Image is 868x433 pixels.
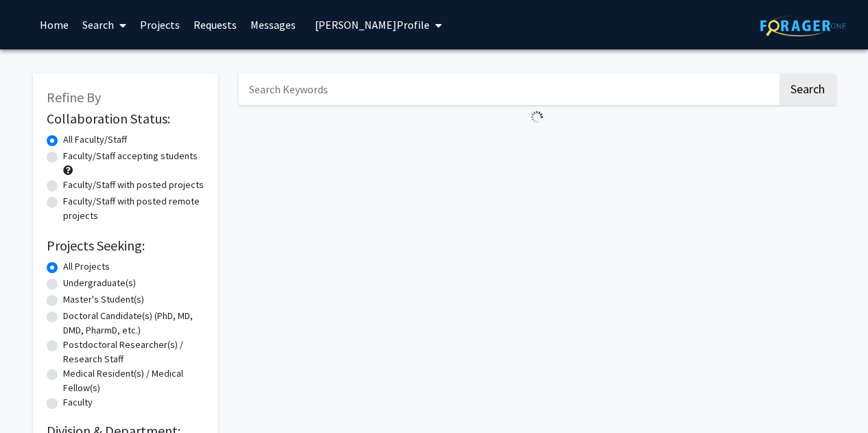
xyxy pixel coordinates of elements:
[244,1,303,49] a: Messages
[63,259,110,274] label: All Projects
[63,132,127,147] label: All Faculty/Staff
[63,395,93,410] label: Faculty
[315,18,430,32] span: [PERSON_NAME] Profile
[47,89,101,106] span: Refine By
[239,129,836,161] nav: Page navigation
[33,1,75,49] a: Home
[75,1,133,49] a: Search
[525,105,549,129] img: Loading
[760,15,846,36] img: ForagerOne Logo
[63,178,204,192] label: Faculty/Staff with posted projects
[779,73,836,105] button: Search
[63,366,204,395] label: Medical Resident(s) / Medical Fellow(s)
[63,194,204,223] label: Faculty/Staff with posted remote projects
[63,149,198,163] label: Faculty/Staff accepting students
[63,276,136,290] label: Undergraduate(s)
[63,292,144,307] label: Master's Student(s)
[47,110,204,127] h2: Collaboration Status:
[187,1,244,49] a: Requests
[239,73,777,105] input: Search Keywords
[63,309,204,338] label: Doctoral Candidate(s) (PhD, MD, DMD, PharmD, etc.)
[47,237,204,254] h2: Projects Seeking:
[133,1,187,49] a: Projects
[63,338,204,366] label: Postdoctoral Researcher(s) / Research Staff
